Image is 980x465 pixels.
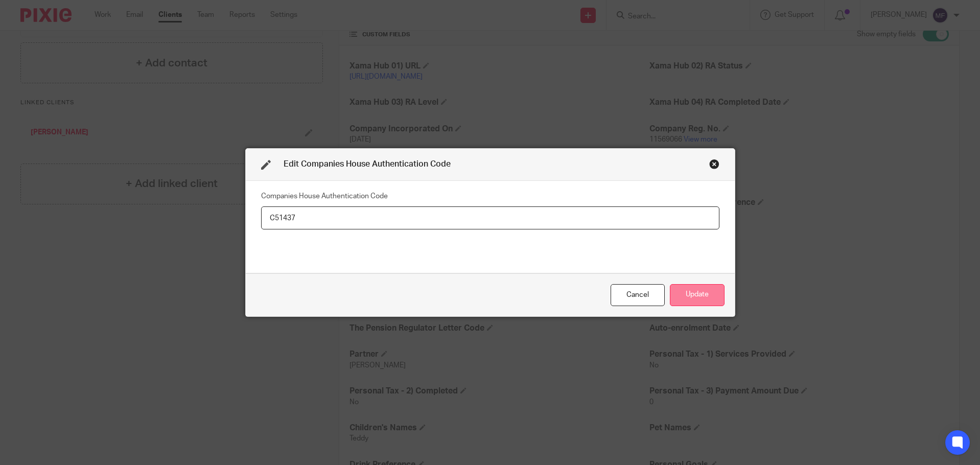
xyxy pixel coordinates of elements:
input: Companies House Authentication Code [261,206,719,229]
button: Update [670,284,725,306]
div: Close this dialog window [611,284,665,306]
div: Close this dialog window [709,159,719,169]
span: Edit Companies House Authentication Code [284,160,451,168]
label: Companies House Authentication Code [261,191,388,201]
